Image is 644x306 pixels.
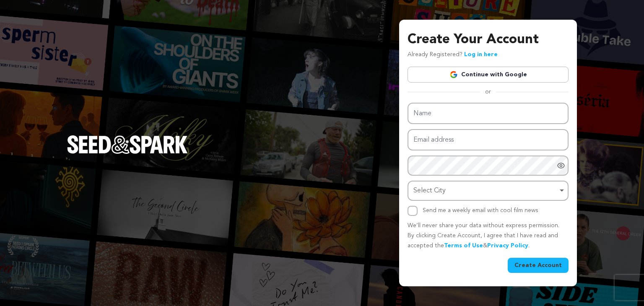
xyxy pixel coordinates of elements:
[487,243,528,249] a: Privacy Policy
[67,135,188,171] a: Seed&Spark Homepage
[408,50,498,60] p: Already Registered?
[408,129,569,150] input: Email address
[413,185,558,197] div: Select City
[449,70,458,79] img: Google logo
[423,207,538,213] label: Send me a weekly email with cool film news
[408,30,569,50] h3: Create Your Account
[480,88,496,96] span: or
[557,161,565,170] a: Show password as plain text. Warning: this will display your password on the screen.
[444,243,483,249] a: Terms of Use
[408,67,569,83] a: Continue with Google
[464,52,498,57] a: Log in here
[508,258,569,273] button: Create Account
[408,103,569,124] input: Name
[67,135,188,154] img: Seed&Spark Logo
[408,221,569,251] p: We’ll never share your data without express permission. By clicking Create Account, I agree that ...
